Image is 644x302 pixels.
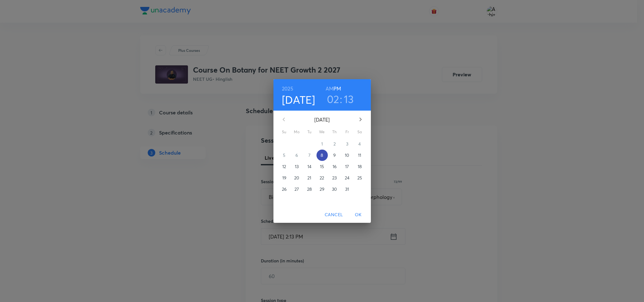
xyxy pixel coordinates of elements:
p: 27 [294,186,299,192]
p: 9 [333,152,336,158]
p: 15 [320,163,324,170]
span: Fr [342,129,353,135]
p: 17 [345,163,349,170]
p: 16 [333,163,337,170]
p: 23 [332,175,337,181]
p: 10 [345,152,349,158]
button: 15 [316,161,328,172]
button: 8 [316,150,328,161]
span: Su [279,129,290,135]
button: 22 [316,172,328,184]
button: 2025 [282,84,293,93]
p: 26 [282,186,287,192]
p: 22 [320,175,324,181]
button: 26 [279,184,290,195]
p: 11 [358,152,361,158]
p: 28 [307,186,312,192]
button: 17 [342,161,353,172]
button: 14 [304,161,315,172]
button: 11 [354,150,366,161]
p: 25 [357,175,362,181]
button: 10 [342,150,353,161]
span: Th [329,129,340,135]
button: 13 [344,92,354,106]
button: 27 [291,184,303,195]
span: Cancel [325,211,343,219]
p: 8 [321,152,323,158]
button: OK [348,209,368,221]
p: 12 [282,163,286,170]
button: 23 [329,172,340,184]
button: 9 [329,150,340,161]
span: Sa [354,129,366,135]
button: 24 [342,172,353,184]
p: 20 [294,175,299,181]
button: 31 [342,184,353,195]
button: 25 [354,172,366,184]
p: 24 [345,175,350,181]
span: Tu [304,129,315,135]
button: 30 [329,184,340,195]
span: We [316,129,328,135]
span: Mo [291,129,303,135]
p: 18 [358,163,362,170]
span: OK [351,211,366,219]
button: 13 [291,161,303,172]
p: 19 [282,175,286,181]
button: 18 [354,161,366,172]
p: 29 [320,186,324,192]
p: 30 [332,186,337,192]
button: 19 [279,172,290,184]
p: 21 [307,175,311,181]
button: 12 [279,161,290,172]
button: AM [326,84,333,93]
p: 31 [345,186,349,192]
button: 16 [329,161,340,172]
p: 13 [295,163,299,170]
p: [DATE] [291,116,353,124]
button: PM [333,84,341,93]
button: 20 [291,172,303,184]
button: 02 [327,92,339,106]
button: 29 [316,184,328,195]
button: 21 [304,172,315,184]
button: 28 [304,184,315,195]
button: Cancel [322,209,345,221]
h3: : [340,92,342,106]
p: 14 [307,163,311,170]
button: [DATE] [282,93,315,106]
